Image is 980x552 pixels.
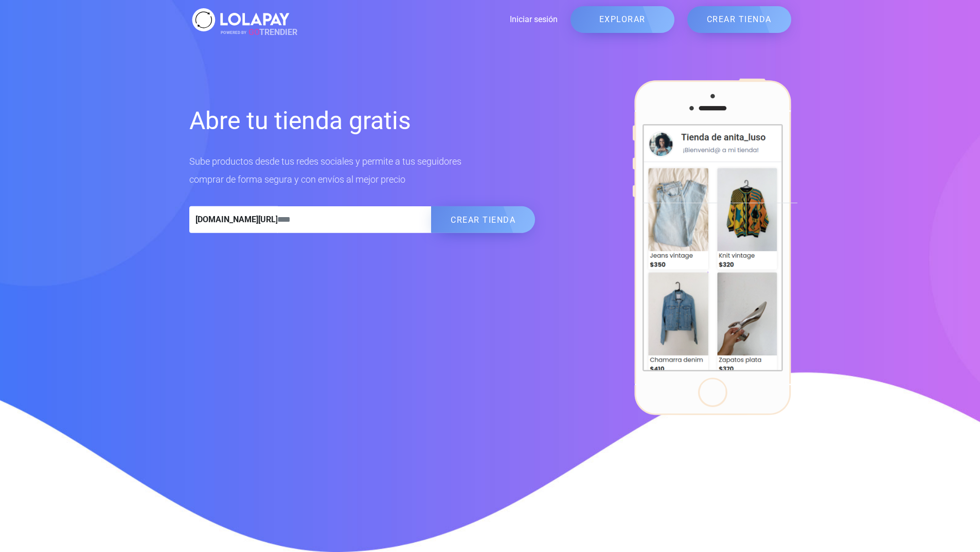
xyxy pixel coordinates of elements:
[189,5,292,34] img: logo_white.svg
[221,26,297,39] span: TRENDIER
[632,78,791,416] img: smartphone.png
[687,6,791,33] a: CREAR TIENDA
[189,105,536,137] h1: Abre tu tienda gratis
[431,206,535,233] button: CREAR TIENDA
[248,27,259,37] span: GO
[571,6,674,33] a: EXPLORAR
[292,13,558,26] a: Iniciar sesión
[221,30,246,34] span: POWERED BY
[189,206,278,233] span: [DOMAIN_NAME][URL]
[189,152,536,188] p: Sube productos desde tus redes sociales y permite a tus seguidores comprar de forma segura y con ...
